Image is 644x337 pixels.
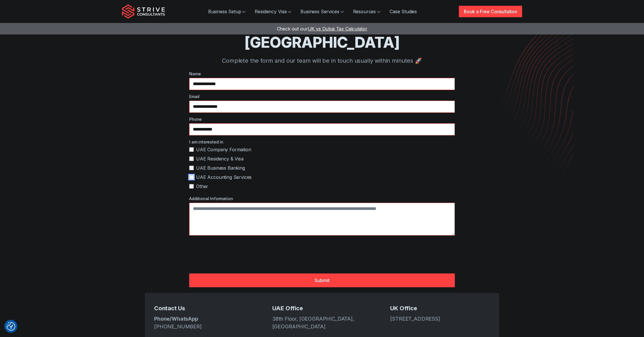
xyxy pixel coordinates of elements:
p: Complete the form and our team will be in touch usually within minutes 🚀 [145,56,499,65]
address: [STREET_ADDRESS] [390,315,490,323]
img: Revisit consent button [7,322,15,331]
input: Other [189,184,194,189]
span: UAE Business Banking [196,164,245,171]
input: UAE Business Banking [189,166,194,170]
a: Resources [348,6,385,17]
button: Submit [189,273,455,287]
span: UAE Residency & Visa [196,155,244,162]
a: Case Studies [385,6,421,17]
a: Business Setup [204,6,250,17]
span: UAE Company Formation [196,146,251,153]
a: [PHONE_NUMBER] [154,323,202,330]
label: I am interested in [189,139,455,145]
button: Consent Preferences [7,322,15,331]
h5: Contact Us [154,305,254,313]
strong: Phone/WhatsApp [154,316,198,322]
span: Other [196,183,208,190]
input: UAE Accounting Services [189,175,194,179]
a: Check out ourUK vs Dubai Tax Calculator [277,26,367,32]
a: Book a Free Consultation [459,6,522,17]
input: UAE Residency & Visa [189,156,194,161]
label: Additional Information [189,196,455,202]
span: UAE Accounting Services [196,174,252,181]
a: Business Services [296,6,348,17]
input: UAE Company Formation [189,147,194,152]
address: 38th Floor, [GEOGRAPHIC_DATA], [GEOGRAPHIC_DATA] [272,315,372,330]
label: Phone [189,116,455,122]
img: Strive Consultants [122,4,165,19]
iframe: reCAPTCHA [189,244,277,267]
a: Residency Visa [250,6,296,17]
h5: UK Office [390,305,490,313]
label: Name [189,71,455,77]
label: Email [189,93,455,99]
h5: UAE Office [272,305,372,313]
span: UK vs Dubai Tax Calculator [308,26,367,32]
